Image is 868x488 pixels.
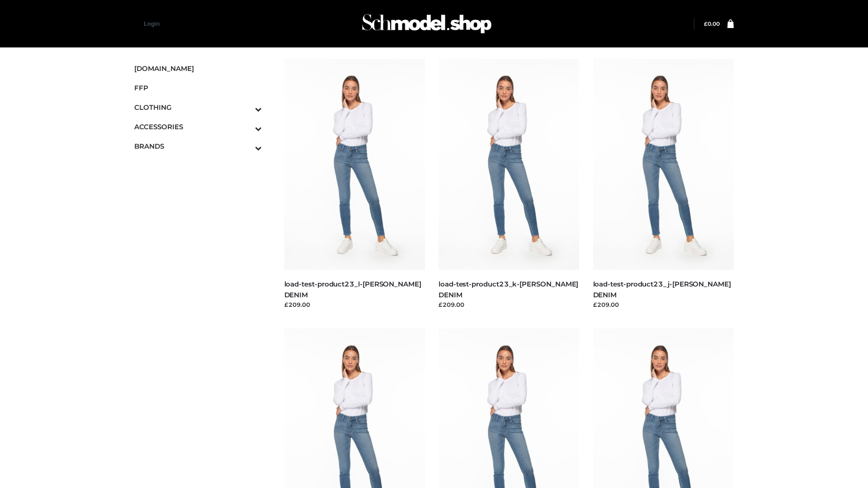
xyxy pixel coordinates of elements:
a: BRANDSToggle Submenu [134,136,262,156]
img: Schmodel Admin 964 [359,6,495,42]
a: £0.00 [704,20,720,27]
a: load-test-product23_k-[PERSON_NAME] DENIM [439,280,578,299]
a: load-test-product23_j-[PERSON_NAME] DENIM [593,280,731,299]
a: ACCESSORIESToggle Submenu [134,117,262,136]
div: £209.00 [593,300,734,309]
div: £209.00 [284,300,425,309]
span: CLOTHING [134,102,262,113]
a: Login [144,20,160,27]
a: [DOMAIN_NAME] [134,59,262,78]
span: BRANDS [134,141,262,151]
button: Toggle Submenu [230,117,262,136]
span: £ [704,20,708,27]
div: £209.00 [439,300,580,309]
a: CLOTHINGToggle Submenu [134,98,262,117]
button: Toggle Submenu [230,136,262,156]
bdi: 0.00 [704,20,720,27]
span: FFP [134,83,262,93]
span: [DOMAIN_NAME] [134,63,262,74]
a: FFP [134,78,262,98]
span: ACCESSORIES [134,122,262,132]
button: Toggle Submenu [230,98,262,117]
a: load-test-product23_l-[PERSON_NAME] DENIM [284,280,421,299]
